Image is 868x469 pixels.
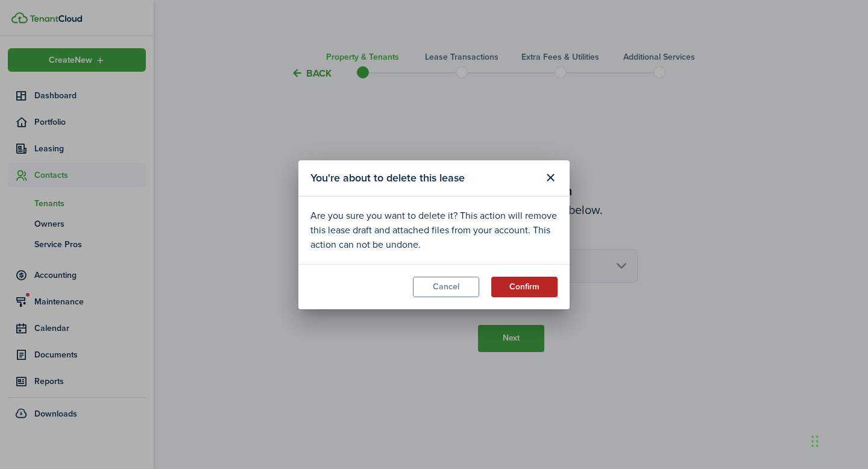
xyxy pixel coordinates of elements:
iframe: Chat Widget [808,411,868,469]
div: Are you sure you want to delete it? This action will remove this lease draft and attached files f... [310,209,558,252]
button: Cancel [413,277,479,297]
button: Confirm [491,277,558,297]
div: Drag [811,423,819,459]
span: You're about to delete this lease [310,170,465,186]
button: Close modal [540,168,561,188]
